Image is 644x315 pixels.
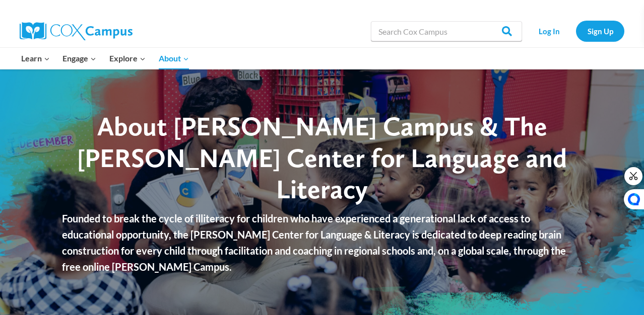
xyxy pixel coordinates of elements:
nav: Secondary Navigation [527,21,624,41]
p: Founded to break the cycle of illiteracy for children who have experienced a generational lack of... [62,210,582,275]
span: About [PERSON_NAME] Campus & The [PERSON_NAME] Center for Language and Literacy [77,110,567,205]
span: Explore [109,52,146,65]
span: Learn [21,52,50,65]
span: Engage [62,52,96,65]
span: About [159,52,189,65]
a: Log In [527,21,571,41]
img: Cox Campus [20,22,133,40]
a: Sign Up [576,21,624,41]
input: Search Cox Campus [371,21,522,41]
nav: Primary Navigation [15,48,195,69]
